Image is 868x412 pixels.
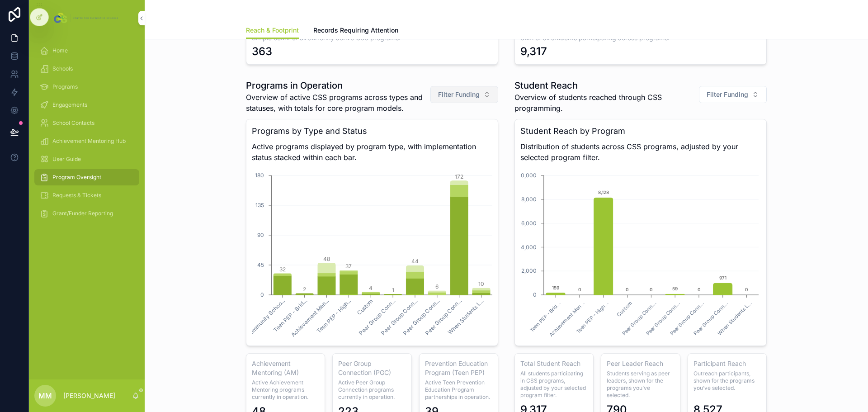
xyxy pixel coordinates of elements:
span: Active Peer Group Connection programs currently in operation. [338,379,406,401]
span: MM [38,390,52,401]
span: Filter Funding [707,90,748,99]
span: Students serving as peer leaders, shown for the programs you’ve selected. [607,370,674,399]
h3: Student Reach by Program [520,125,761,137]
tspan: Peer Group Conn... [358,298,396,336]
span: Active Achievement Mentoring programs currently in operation. [252,379,319,401]
span: Distribution of students across CSS programs, adjusted by your selected program filter. [520,141,761,163]
text: 59 [672,286,678,291]
text: 0 [578,287,581,292]
span: Programs [52,83,78,90]
tspan: Community Schoo... [245,298,286,339]
p: [PERSON_NAME] [63,391,115,400]
tspan: Teen PEP - Brid... [272,298,308,334]
text: Custom [615,300,633,318]
tspan: Peer Group Conn... [402,298,441,336]
span: Outreach participants, shown for the programs you’ve selected. [693,370,761,392]
span: Grant/Funder Reporting [52,210,113,217]
span: Schools [52,65,73,72]
h3: Programs by Type and Status [252,125,492,137]
a: Schools [34,61,139,77]
tspan: Teen PEP - High... [316,298,353,335]
span: Requests & Tickets [52,192,101,199]
span: All students participating in CSS programs, adjusted by your selected program filter. [520,370,588,399]
div: chart [520,166,761,340]
a: User Guide [34,151,139,167]
text: 0 [745,287,748,292]
div: scrollable content [29,36,145,233]
a: Engagements [34,97,139,113]
text: Peer Group Conn... [621,300,657,337]
tspan: Peer Group Conn... [380,298,419,336]
h3: Prevention Education Program (Teen PEP) [425,359,492,377]
tspan: 6,000 [521,220,537,227]
h3: Achievement Mentoring (AM) [252,359,319,377]
h1: Programs in Operation [246,79,430,92]
tspan: 90 [257,232,264,238]
h3: Peer Group Connection (PGC) [338,359,406,377]
tspan: 2 [303,286,306,293]
tspan: 4 [369,284,373,291]
tspan: Achievement Men... [290,298,330,338]
tspan: Peer Group Conn... [424,298,463,336]
text: Peer Group Conn... [669,300,705,337]
text: Peer Group Conn... [693,300,729,337]
tspan: 8,000 [521,196,537,203]
tspan: 44 [411,258,419,265]
tspan: When Students L... [447,298,485,336]
a: School Contacts [34,115,139,131]
text: 159 [552,285,559,290]
a: Reach & Footprint [246,22,299,39]
a: Achievement Mentoring Hub [34,133,139,149]
text: 8,128 [598,189,609,195]
text: Teen PEP - Brid... [528,300,562,334]
text: 971 [719,275,726,280]
tspan: 45 [257,261,264,268]
span: Achievement Mentoring Hub [52,137,126,145]
span: User Guide [52,156,81,163]
h3: Participant Reach [693,359,761,368]
tspan: 6 [435,283,439,290]
tspan: 37 [345,263,352,270]
tspan: 172 [455,173,463,180]
h3: Total Student Reach [520,359,588,368]
text: 0 [626,287,628,292]
tspan: 2,000 [521,267,537,274]
h3: Peer Leader Reach [607,359,674,368]
tspan: 32 [279,266,286,273]
a: Programs [34,79,139,95]
text: When Students L... [716,300,753,337]
div: chart [252,166,492,340]
text: 0 [650,287,652,292]
tspan: 1 [392,287,394,294]
tspan: 10 [478,280,484,287]
tspan: 48 [323,256,330,262]
div: 363 [252,44,272,59]
span: School Contacts [52,119,94,127]
span: Filter Funding [438,90,480,99]
a: Home [34,43,139,59]
span: Overview of students reached through CSS programming. [514,92,694,114]
h1: Student Reach [514,79,694,92]
img: App logo [52,11,121,25]
a: Records Requiring Attention [313,22,398,40]
text: Peer Group Conn... [645,300,681,337]
text: 0 [698,287,700,292]
span: Overview of active CSS programs across types and statuses, with totals for core program models. [246,92,430,114]
tspan: 0 [260,291,264,298]
text: Teen PEP - High... [575,300,609,335]
span: Active Teen Prevention Education Program partnerships in operation. [425,379,492,401]
tspan: 180 [255,172,264,179]
span: Active programs displayed by program type, with implementation status stacked within each bar. [252,141,492,163]
span: Home [52,47,68,54]
tspan: 135 [255,202,264,208]
tspan: 4,000 [521,244,537,251]
span: Program Oversight [52,174,101,181]
tspan: Custom [356,298,375,317]
div: 9,317 [520,44,547,59]
span: Reach & Footprint [246,26,299,35]
a: Requests & Tickets [34,187,139,204]
a: Grant/Funder Reporting [34,205,139,222]
a: Program Oversight [34,169,139,185]
button: Select Button [699,86,767,103]
span: Records Requiring Attention [313,26,398,35]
